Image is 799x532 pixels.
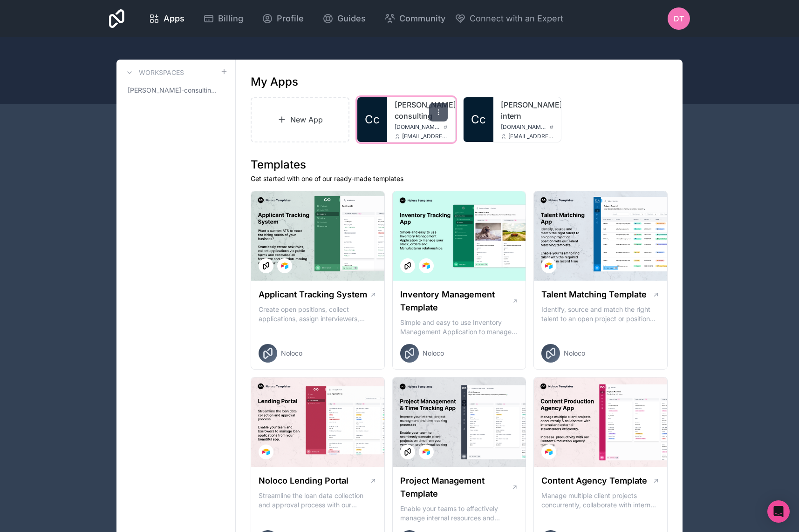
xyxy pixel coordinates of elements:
span: Connect with an Expert [470,12,563,25]
img: Airtable Logo [545,448,553,456]
span: [EMAIL_ADDRESS][PERSON_NAME][DOMAIN_NAME] [508,133,554,140]
span: Billing [218,12,243,25]
a: Apps [141,8,192,29]
h3: Workspaces [139,68,184,77]
h1: Applicant Tracking System [259,288,367,301]
h1: Templates [251,157,668,172]
a: Billing [196,8,251,29]
span: Community [399,12,445,25]
p: Manage multiple client projects concurrently, collaborate with internal and external stakeholders... [541,491,660,510]
h1: Talent Matching Template [541,288,647,301]
a: Guides [315,8,373,29]
h1: Noloco Lending Portal [259,474,348,487]
h1: Project Management Template [400,474,512,500]
h1: Inventory Management Template [400,288,512,314]
p: Identify, source and match the right talent to an open project or position with our Talent Matchi... [541,305,660,323]
span: Profile [277,12,304,25]
span: [EMAIL_ADDRESS][PERSON_NAME][DOMAIN_NAME] [402,133,448,140]
span: [PERSON_NAME]-consulting-workspace [128,86,220,95]
a: Profile [254,8,311,29]
span: Apps [164,12,184,25]
a: Cc [357,97,387,142]
p: Get started with one of our ready-made templates [251,174,668,183]
span: DT [674,13,684,24]
span: Cc [365,112,380,127]
a: [DOMAIN_NAME][PERSON_NAME] [395,123,448,131]
img: Airtable Logo [262,448,270,456]
span: Guides [337,12,366,25]
h1: My Apps [251,74,298,89]
span: [DOMAIN_NAME][PERSON_NAME] [501,123,546,131]
a: Cc [464,97,493,142]
a: [PERSON_NAME]-consulting [395,99,448,121]
a: [PERSON_NAME]-consulting-workspace [124,82,228,99]
p: Streamline the loan data collection and approval process with our Lending Portal template. [259,491,377,510]
a: New App [251,97,349,142]
a: Workspaces [124,67,184,78]
a: [DOMAIN_NAME][PERSON_NAME] [501,123,554,131]
span: Noloco [423,349,444,358]
span: Noloco [564,349,585,358]
img: Airtable Logo [281,262,288,269]
a: Community [377,8,453,29]
span: [DOMAIN_NAME][PERSON_NAME] [395,123,440,131]
p: Create open positions, collect applications, assign interviewers, centralise candidate feedback a... [259,305,377,323]
button: Connect with an Expert [455,12,563,25]
img: Airtable Logo [423,262,430,269]
h1: Content Agency Template [541,474,647,487]
img: Airtable Logo [423,448,430,456]
span: Noloco [281,349,302,358]
div: Open Intercom Messenger [767,500,790,523]
p: Enable your teams to effectively manage internal resources and execute client projects on time. [400,504,519,523]
a: [PERSON_NAME]-intern [501,99,554,121]
p: Simple and easy to use Inventory Management Application to manage your stock, orders and Manufact... [400,318,519,337]
img: Airtable Logo [545,262,553,269]
span: Cc [471,112,486,127]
